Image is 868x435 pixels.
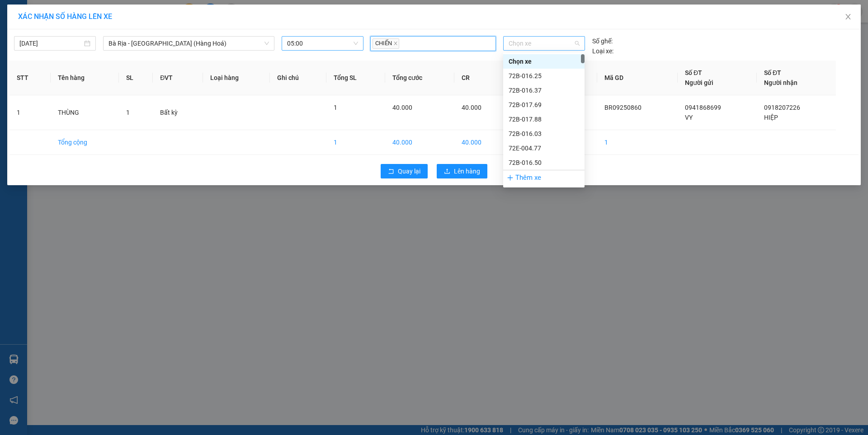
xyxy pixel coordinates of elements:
[503,54,585,69] div: Chọn xe
[454,166,480,176] span: Lên hàng
[287,37,358,50] span: 05:00
[126,109,130,116] span: 1
[9,95,51,130] td: 1
[604,104,642,111] span: BR09250860
[9,61,51,95] th: STT
[385,130,454,155] td: 40.000
[507,174,514,181] span: plus
[381,164,428,178] button: rollbackQuay lại
[203,61,270,95] th: Loại hàng
[503,112,585,126] div: 72B-017.88
[392,104,412,111] span: 40.000
[503,83,585,98] div: 72B-016.37
[764,114,778,121] span: HIỆP
[454,130,508,155] td: 40.000
[388,168,394,175] span: rollback
[373,38,399,49] span: CHIẾN
[398,166,420,176] span: Quay lại
[509,85,579,95] div: 72B-016.37
[685,114,693,121] span: VY
[835,5,861,30] button: Close
[51,61,119,95] th: Tên hàng
[454,61,508,95] th: CR
[509,143,579,153] div: 72E-004.77
[509,71,579,81] div: 72B-016.25
[462,104,481,111] span: 40.000
[764,79,797,86] span: Người nhận
[764,69,781,76] span: Số ĐT
[437,164,487,178] button: uploadLên hàng
[264,41,269,46] span: down
[685,69,702,76] span: Số ĐT
[509,129,579,139] div: 72B-016.03
[153,95,203,130] td: Bất kỳ
[764,104,800,111] span: 0918207226
[444,168,450,175] span: upload
[51,95,119,130] td: THÙNG
[326,130,385,155] td: 1
[509,37,579,50] span: Chọn xe
[509,158,579,168] div: 72B-016.50
[270,61,326,95] th: Ghi chú
[385,61,454,95] th: Tổng cước
[592,46,613,56] span: Loại xe:
[503,155,585,170] div: 72B-016.50
[597,61,678,95] th: Mã GD
[119,61,153,95] th: SL
[509,100,579,110] div: 72B-017.69
[503,170,585,186] div: Thêm xe
[597,130,678,155] td: 1
[19,38,82,48] input: 13/09/2025
[503,126,585,141] div: 72B-016.03
[503,98,585,112] div: 72B-017.69
[18,12,112,21] span: XÁC NHẬN SỐ HÀNG LÊN XE
[509,56,579,66] div: Chọn xe
[685,104,721,111] span: 0941868699
[153,61,203,95] th: ĐVT
[503,69,585,83] div: 72B-016.25
[326,61,385,95] th: Tổng SL
[51,130,119,155] td: Tổng cộng
[334,104,337,111] span: 1
[509,114,579,124] div: 72B-017.88
[393,41,398,46] span: close
[844,13,852,20] span: close
[108,37,269,50] span: Bà Rịa - Sài Gòn (Hàng Hoá)
[685,79,713,86] span: Người gửi
[503,141,585,155] div: 72E-004.77
[592,36,613,46] span: Số ghế:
